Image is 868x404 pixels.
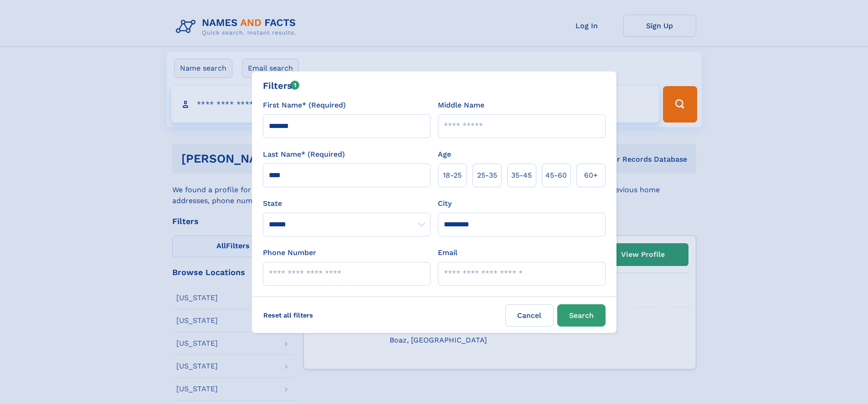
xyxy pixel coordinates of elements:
span: 35‑45 [511,170,532,181]
label: Last Name* (Required) [263,149,345,160]
label: Email [438,247,457,258]
span: 25‑35 [477,170,497,181]
label: Cancel [505,304,554,327]
label: State [263,198,431,209]
label: Reset all filters [257,304,319,326]
label: City [438,198,452,209]
label: First Name* (Required) [263,100,346,111]
span: 45‑60 [545,170,567,181]
label: Middle Name [438,100,484,111]
div: Filters [263,79,300,92]
button: Search [557,304,606,327]
label: Phone Number [263,247,316,258]
label: Age [438,149,451,160]
span: 60+ [584,170,598,181]
span: 18‑25 [443,170,462,181]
